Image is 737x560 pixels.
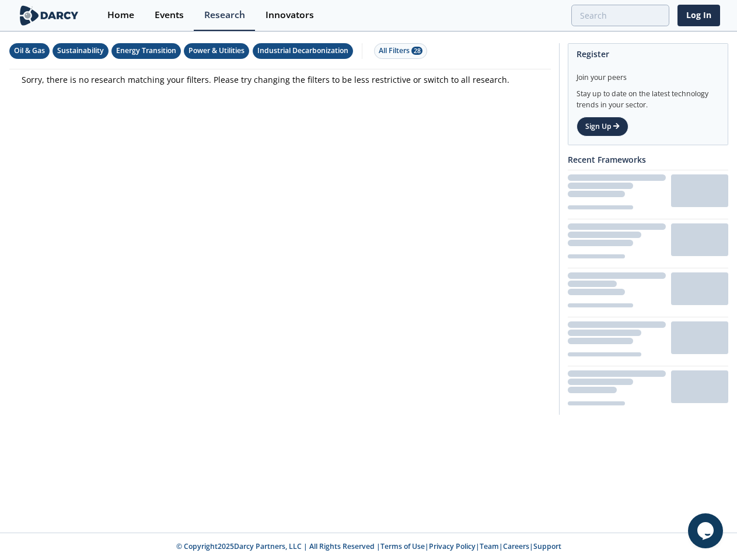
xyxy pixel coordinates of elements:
[411,47,422,55] span: 28
[266,10,314,20] div: Innovators
[379,45,422,56] div: All Filters
[116,45,176,56] div: Energy Transition
[184,43,249,59] button: Power & Utilities
[155,10,184,20] div: Events
[533,541,561,551] a: Support
[22,73,539,86] p: Sorry, there is no research matching your filters. Please try changing the filters to be less res...
[571,5,669,26] input: Advanced Search
[107,10,134,20] div: Home
[688,513,725,548] iframe: chat widget
[577,44,719,64] div: Register
[204,10,245,20] div: Research
[503,541,529,551] a: Careers
[429,541,476,551] a: Privacy Policy
[111,43,181,59] button: Energy Transition
[14,45,45,56] div: Oil & Gas
[86,541,651,552] p: © Copyright 2025 Darcy Partners, LLC | All Rights Reserved | | | | |
[374,43,427,59] button: All Filters 28
[18,5,81,26] img: logo-wide.svg
[9,43,50,59] button: Oil & Gas
[577,64,719,83] div: Join your peers
[253,43,353,59] button: Industrial Decarbonization
[568,149,728,170] div: Recent Frameworks
[188,45,244,56] div: Power & Utilities
[380,541,425,551] a: Terms of Use
[53,43,109,59] button: Sustainability
[577,117,628,136] a: Sign Up
[677,5,720,26] a: Log In
[57,45,104,56] div: Sustainability
[480,541,499,551] a: Team
[257,45,348,56] div: Industrial Decarbonization
[577,83,719,110] div: Stay up to date on the latest technology trends in your sector.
